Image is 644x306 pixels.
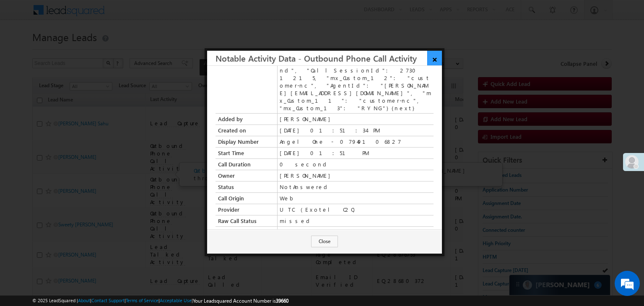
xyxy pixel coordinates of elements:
a: Contact Support [91,298,125,303]
td: UTC (Exotel C2C) [278,204,434,215]
td: NotAnswered [278,182,434,193]
label: Owner [216,171,277,181]
label: Provider [216,205,277,215]
textarea: Type your message and hit 'Enter' [11,78,153,233]
span: Your Leadsquared Account Number is [193,298,288,304]
a: Acceptable Use [160,298,192,303]
h3: Notable Activity Data - Outbound Phone Call Activity [216,51,442,65]
label: Raw Call Status [216,216,277,226]
em: Start Chat [114,241,152,252]
td: [PERSON_NAME] [278,114,434,125]
label: Display Number [216,137,277,147]
td: Web [278,193,434,204]
label: Call Duration [216,159,277,169]
label: Status [216,182,277,192]
td: [DATE] 01:51 PM [278,148,434,159]
label: Created on [216,125,277,135]
span: 39660 [276,298,288,304]
label: Added by [216,114,277,124]
a: About [78,298,90,303]
div: Chat with us now [44,44,141,55]
a: Terms of Service [126,298,158,303]
img: d_60004797649_company_0_60004797649 [14,44,35,55]
td: 0 second [278,159,434,170]
td: missed [278,215,434,227]
label: Start Time [216,148,277,158]
button: Close [311,236,338,247]
td: Angel One - 07949106827 [278,136,434,148]
label: Custom_10 [216,227,277,237]
label: Call Origin [216,193,277,203]
td: [DATE] 01:51:34 PM [278,125,434,136]
a: × [427,51,442,65]
div: Minimize live chat window [138,4,158,24]
span: © 2025 LeadSquared | | | | | [32,297,288,305]
td: [PERSON_NAME] [278,170,434,182]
